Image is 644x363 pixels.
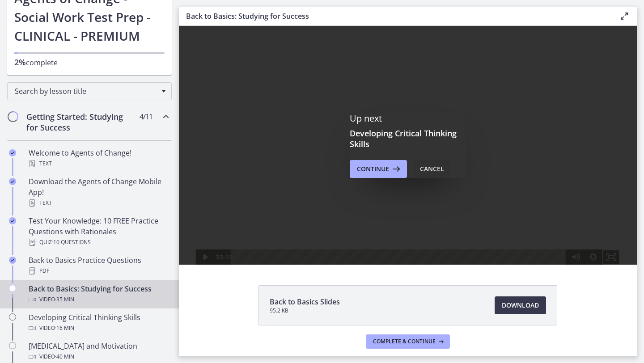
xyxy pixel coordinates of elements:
[424,224,441,239] button: Fullscreen
[29,215,168,248] div: Test Your Knowledge: 10 FREE Practice Questions with Rationales
[502,300,539,311] span: Download
[29,323,168,333] div: Video
[9,217,16,224] i: Completed
[350,128,466,149] h3: Developing Critical Thinking Skills
[350,113,466,124] p: Up next
[55,351,74,362] span: · 40 min
[29,312,168,333] div: Developing Critical Thinking Skills
[14,57,165,68] p: complete
[26,111,136,133] h2: Getting Started: Studying for Success
[388,224,406,239] button: Mute
[357,164,389,174] span: Continue
[17,224,34,239] button: Play Video
[350,160,407,178] button: Continue
[29,237,168,248] div: Quiz
[29,351,168,362] div: Video
[140,111,153,122] span: 4 / 11
[29,198,168,208] div: Text
[55,294,74,305] span: · 35 min
[9,257,16,264] i: Completed
[29,176,168,208] div: Download the Agents of Change Mobile App!
[15,86,157,96] span: Search by lesson title
[366,334,450,349] button: Complete & continue
[59,224,383,239] div: Playbar
[373,338,436,345] span: Complete & continue
[29,158,168,169] div: Text
[29,283,168,305] div: Back to Basics: Studying for Success
[413,160,451,178] button: Cancel
[29,294,168,305] div: Video
[495,296,546,314] a: Download
[55,323,74,333] span: · 16 min
[406,224,424,239] button: Show settings menu
[7,82,172,100] div: Search by lesson title
[29,148,168,169] div: Welcome to Agents of Change!
[29,266,168,276] div: PDF
[270,296,340,307] span: Back to Basics Slides
[29,255,168,276] div: Back to Basics Practice Questions
[186,11,605,21] h3: Back to Basics: Studying for Success
[9,149,16,156] i: Completed
[420,164,444,174] div: Cancel
[29,341,168,362] div: [MEDICAL_DATA] and Motivation
[9,178,16,185] i: Completed
[52,237,91,248] span: · 10 Questions
[14,57,26,68] span: 2%
[270,307,340,314] span: 95.2 KB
